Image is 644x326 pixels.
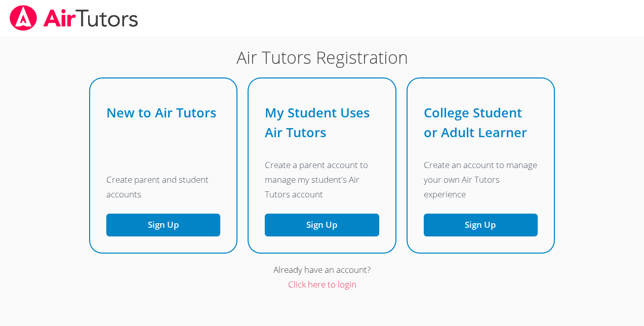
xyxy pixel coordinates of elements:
button: Sign Up [106,214,220,236]
p: Create parent and student accounts [106,173,220,202]
h2: College Student or Adult Learner [424,103,538,142]
a: Click here to login [288,278,356,290]
img: airtutors_banner-c4298cdbf04f3fff15de1276eac7730deb9818008684d7c2e4769d2f7ddbe033.png [9,5,139,31]
div: Already have an account? [90,263,554,277]
a: Sign Up [265,214,379,236]
span: Air Tutors [265,124,326,141]
p: Create an account to manage your own Air Tutors experience [424,158,538,202]
h1: Air Tutors Registration [90,45,554,70]
h2: New to Air Tutors [106,103,220,122]
p: Create a parent account to manage my student's Air Tutors account [265,158,379,202]
h2: My Student Uses [265,103,379,142]
button: Sign Up [424,214,538,236]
